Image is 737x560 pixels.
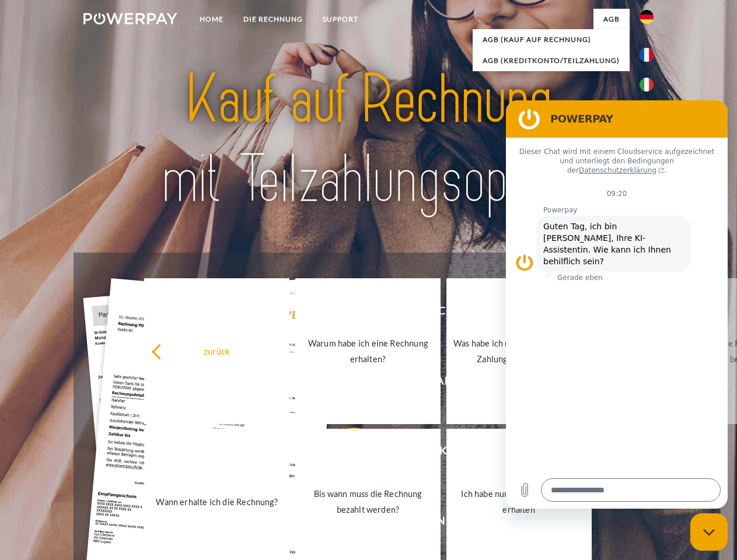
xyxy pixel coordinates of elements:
[83,13,177,24] img: logo-powerpay-white.svg
[640,10,654,24] img: de
[190,9,233,30] a: Home
[473,29,630,50] a: AGB (Kauf auf Rechnung)
[302,335,434,367] div: Warum habe ich eine Rechnung erhalten?
[506,100,728,509] iframe: Messaging-Fenster
[302,486,434,517] div: Bis wann muss die Rechnung bezahlt werden?
[640,78,654,92] img: it
[151,343,282,359] div: zurück
[111,56,626,223] img: title-powerpay_de.svg
[690,513,728,551] iframe: Schaltfläche zum Öffnen des Messaging-Fensters; Konversation läuft
[233,9,313,30] a: DIE RECHNUNG
[640,48,654,62] img: fr
[473,50,630,71] a: AGB (Kreditkonto/Teilzahlung)
[446,278,592,424] a: Was habe ich noch offen, ist meine Zahlung eingegangen?
[453,486,585,517] div: Ich habe nur eine Teillieferung erhalten
[313,9,368,30] a: SUPPORT
[593,9,630,30] a: agb
[151,494,282,509] div: Wann erhalte ich die Rechnung?
[453,335,585,367] div: Was habe ich noch offen, ist meine Zahlung eingegangen?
